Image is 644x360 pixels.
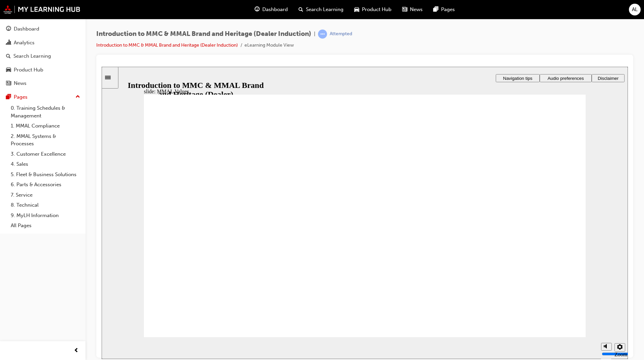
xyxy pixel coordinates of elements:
[513,276,524,285] button: Settings
[446,9,482,14] span: Audio preferences
[262,6,288,13] span: Dashboard
[318,30,327,39] span: learningRecordVerb_ATTEMPT-icon
[401,9,431,14] span: Navigation tips
[397,3,428,16] a: news-iconNews
[438,7,490,15] button: Audio preferences
[8,131,83,149] a: 2. MMAL Systems & Processes
[13,52,51,60] div: Search Learning
[14,66,43,74] div: Product Hub
[349,3,397,16] a: car-iconProduct Hub
[8,149,83,159] a: 3. Customer Excellence
[441,6,455,13] span: Pages
[8,179,83,190] a: 6. Parts & Accessories
[245,42,294,49] li: eLearning Module View
[6,40,11,46] span: chart-icon
[293,3,349,16] a: search-iconSearch Learning
[14,80,26,87] div: News
[96,42,238,48] a: Introduction to MMC & MMAL Brand and Heritage (Dealer Induction)
[306,6,343,13] span: Search Learning
[299,5,303,14] span: search-icon
[96,30,311,38] span: Introduction to MMC & MMAL Brand and Heritage (Dealer Induction)
[513,285,526,303] label: Zoom to fit
[496,270,523,292] div: misc controls
[394,7,438,15] button: Navigation tips
[3,37,83,49] a: Analytics
[362,6,391,13] span: Product Hub
[8,103,83,121] a: 0. Training Schedules & Management
[330,31,352,37] div: Attempted
[354,5,359,14] span: car-icon
[3,23,83,35] a: Dashboard
[14,25,39,33] div: Dashboard
[3,91,83,103] button: Pages
[3,21,83,91] button: DashboardAnalyticsSearch LearningProduct HubNews
[6,67,11,73] span: car-icon
[8,220,83,231] a: All Pages
[8,159,83,169] a: 4. Sales
[6,94,11,100] span: pages-icon
[6,53,11,59] span: search-icon
[8,190,83,200] a: 7. Service
[402,5,407,14] span: news-icon
[75,93,80,101] span: up-icon
[500,285,543,290] input: volume
[3,64,83,76] a: Product Hub
[632,6,638,13] span: AL
[6,26,11,32] span: guage-icon
[14,39,35,47] div: Analytics
[255,5,260,14] span: guage-icon
[14,93,28,101] div: Pages
[410,6,423,13] span: News
[8,121,83,131] a: 1. MMAL Compliance
[3,77,83,90] a: News
[8,169,83,180] a: 5. Fleet & Business Solutions
[8,200,83,210] a: 8. Technical
[3,50,83,62] a: Search Learning
[314,30,315,38] span: |
[433,5,438,14] span: pages-icon
[490,7,523,15] button: Disclaimer
[249,3,293,16] a: guage-iconDashboard
[499,276,510,284] button: Mute (Ctrl+Alt+M)
[496,9,517,14] span: Disclaimer
[3,5,80,14] img: mmal
[74,347,79,355] span: prev-icon
[428,3,460,16] a: pages-iconPages
[629,4,641,15] button: AL
[8,210,83,221] a: 9. MyLH Information
[6,81,11,87] span: news-icon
